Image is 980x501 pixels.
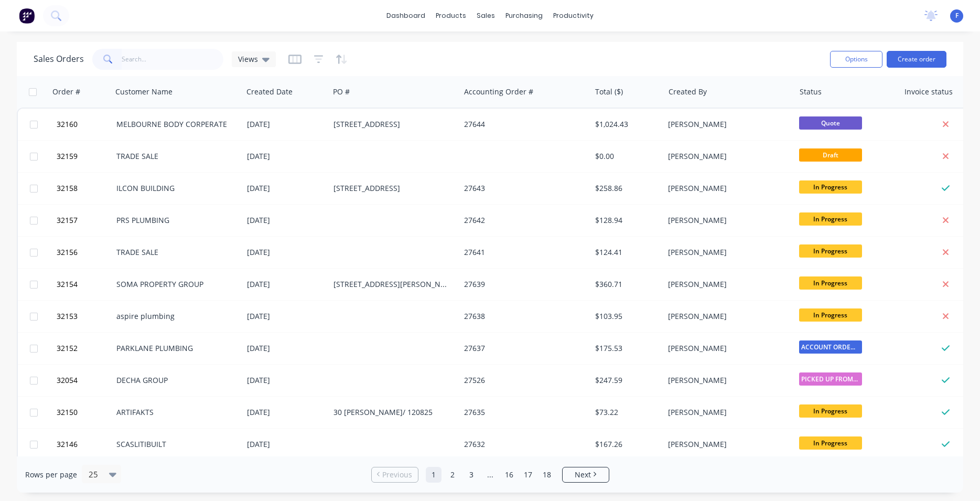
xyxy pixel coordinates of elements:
span: 32160 [57,119,78,130]
a: dashboard [381,8,430,24]
div: [PERSON_NAME] [668,247,784,258]
div: 27638 [464,311,580,322]
button: 32153 [53,301,116,332]
a: Page 3 [464,467,479,483]
div: 27632 [464,439,580,450]
div: [PERSON_NAME] [668,375,784,386]
div: [DATE] [247,279,325,290]
div: DECHA GROUP [116,375,233,386]
span: 32154 [57,279,78,290]
span: Previous [382,470,412,480]
div: [PERSON_NAME] [668,343,784,354]
div: products [430,8,471,24]
div: [STREET_ADDRESS][PERSON_NAME] [333,279,450,290]
button: Create order [887,51,946,68]
div: [DATE] [247,407,325,418]
span: In Progress [799,308,862,322]
div: 27526 [464,375,580,386]
div: PRS PLUMBING [116,215,233,226]
div: [PERSON_NAME] [668,407,784,418]
div: $128.94 [595,215,656,226]
div: $103.95 [595,311,656,322]
span: 32146 [57,439,78,450]
div: $73.22 [595,407,656,418]
div: $360.71 [595,279,656,290]
div: [PERSON_NAME] [668,279,784,290]
a: Jump forward [482,467,498,483]
button: 32157 [53,205,116,236]
span: 32157 [57,215,78,226]
a: Page 1 is your current page [426,467,441,483]
div: Total ($) [595,87,623,97]
h1: Sales Orders [34,54,84,64]
div: aspire plumbing [116,311,233,322]
div: Customer Name [115,87,173,97]
span: 32152 [57,343,78,354]
a: Page 17 [520,467,536,483]
div: SOMA PROPERTY GROUP [116,279,233,290]
span: Quote [799,116,862,130]
div: [DATE] [247,439,325,450]
div: $175.53 [595,343,656,354]
div: Invoice status [904,87,953,97]
div: sales [471,8,500,24]
div: [STREET_ADDRESS] [333,119,450,130]
div: 30 [PERSON_NAME]/ 120825 [333,407,450,418]
button: 32159 [53,141,116,172]
span: 32153 [57,311,78,322]
div: [DATE] [247,151,325,162]
button: 32152 [53,333,116,364]
div: [PERSON_NAME] [668,119,784,130]
span: Draft [799,148,862,162]
button: Options [830,51,882,68]
input: Search... [122,49,224,70]
span: 32159 [57,151,78,162]
span: Rows per page [25,470,77,480]
div: MELBOURNE BODY CORPERATE [116,119,233,130]
div: $167.26 [595,439,656,450]
span: Views [238,54,258,65]
span: 32150 [57,407,78,418]
div: PO # [333,87,350,97]
div: $258.86 [595,183,656,194]
div: 27641 [464,247,580,258]
button: 32146 [53,429,116,460]
div: TRADE SALE [116,247,233,258]
span: In Progress [799,404,862,418]
div: $0.00 [595,151,656,162]
button: 32150 [53,397,116,428]
div: 27639 [464,279,580,290]
div: purchasing [500,8,548,24]
div: [DATE] [247,247,325,258]
a: Page 2 [445,467,460,483]
div: $247.59 [595,375,656,386]
div: PARKLANE PLUMBING [116,343,233,354]
div: [PERSON_NAME] [668,183,784,194]
div: 27637 [464,343,580,354]
span: 32054 [57,375,78,386]
a: Next page [563,470,609,480]
div: ARTIFAKTS [116,407,233,418]
div: SCASLITIBUILT [116,439,233,450]
a: Page 18 [539,467,555,483]
div: Status [800,87,822,97]
div: [PERSON_NAME] [668,151,784,162]
div: TRADE SALE [116,151,233,162]
div: $124.41 [595,247,656,258]
div: 27643 [464,183,580,194]
div: 27635 [464,407,580,418]
span: F [955,11,959,20]
div: [PERSON_NAME] [668,215,784,226]
button: 32156 [53,237,116,268]
span: In Progress [799,276,862,290]
div: [DATE] [247,215,325,226]
div: [DATE] [247,343,325,354]
span: PICKED UP FROM ... [799,372,862,386]
span: In Progress [799,180,862,194]
span: ACCOUNT ORDERS ... [799,340,862,354]
button: 32154 [53,269,116,300]
a: Previous page [372,470,418,480]
ul: Pagination [367,467,613,483]
div: ILCON BUILDING [116,183,233,194]
div: [DATE] [247,183,325,194]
